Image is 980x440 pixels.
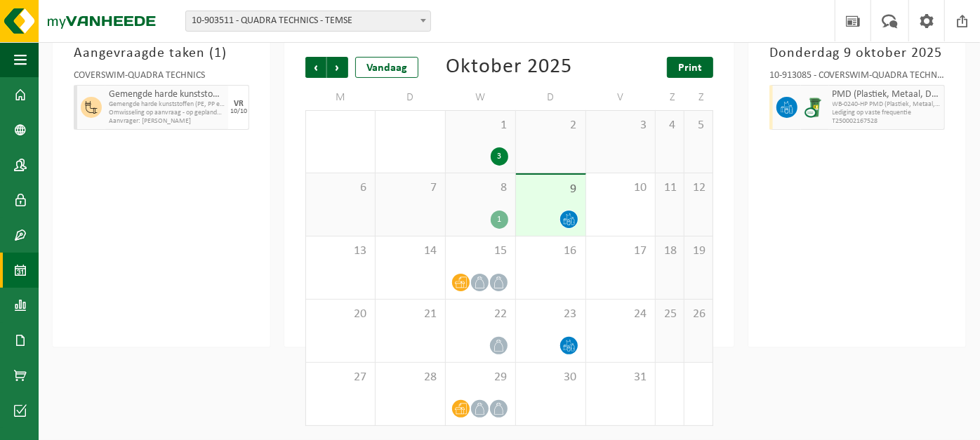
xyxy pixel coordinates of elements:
[109,117,225,126] span: Aanvrager: [PERSON_NAME]
[453,307,508,322] span: 22
[516,85,586,110] td: D
[453,244,508,259] span: 15
[453,370,508,385] span: 29
[383,370,438,385] span: 28
[523,370,578,385] span: 30
[663,180,677,196] span: 11
[833,109,941,117] span: Lediging op vaste frequentie
[663,118,677,133] span: 4
[523,118,578,133] span: 2
[769,43,945,64] h3: Donderdag 9 oktober 2025
[691,180,706,196] span: 12
[491,211,508,229] div: 1
[383,244,438,259] span: 14
[355,57,418,78] div: Vandaag
[656,85,684,110] td: Z
[214,46,222,60] span: 1
[593,244,649,259] span: 17
[313,370,368,385] span: 27
[833,89,941,100] span: PMD (Plastiek, Metaal, Drankkartons) (bedrijven)
[109,100,225,109] span: Gemengde harde kunststoffen (PE, PP en PVC), recycleerbaar
[446,85,516,110] td: W
[593,180,649,196] span: 10
[593,118,649,133] span: 3
[691,118,706,133] span: 5
[383,307,438,322] span: 21
[769,71,945,85] div: 10-913085 - COVERSWIM-QUADRA TECHNICS - TEMSE
[230,108,247,115] div: 10/10
[234,100,244,108] div: VR
[376,85,446,110] td: D
[74,43,249,64] h3: Aangevraagde taken ( )
[691,244,706,259] span: 19
[691,307,706,322] span: 26
[663,307,677,322] span: 25
[186,11,430,31] span: 10-903511 - QUADRA TECHNICS - TEMSE
[109,109,225,117] span: Omwisseling op aanvraag - op geplande route (incl. verwerking)
[678,62,702,74] span: Print
[453,180,508,196] span: 8
[109,89,225,100] span: Gemengde harde kunststoffen (PE, PP en PVC), recycleerbaar (industrieel)
[491,147,508,166] div: 3
[523,307,578,322] span: 23
[523,182,578,197] span: 9
[586,85,656,110] td: V
[684,85,713,110] td: Z
[327,57,348,78] span: Volgende
[446,57,573,78] div: Oktober 2025
[305,57,326,78] span: Vorige
[593,307,649,322] span: 24
[804,97,826,118] img: WB-0240-CU
[833,117,941,126] span: T250002167528
[833,100,941,109] span: WB-0240-HP PMD (Plastiek, Metaal, Drankkartons) (bedrijven)
[523,244,578,259] span: 16
[453,118,508,133] span: 1
[74,71,249,85] div: COVERSWIM-QUADRA TECHNICS
[593,370,649,385] span: 31
[313,307,368,322] span: 20
[313,244,368,259] span: 13
[383,180,438,196] span: 7
[305,85,376,110] td: M
[185,11,431,32] span: 10-903511 - QUADRA TECHNICS - TEMSE
[667,57,713,78] a: Print
[663,244,677,259] span: 18
[313,180,368,196] span: 6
